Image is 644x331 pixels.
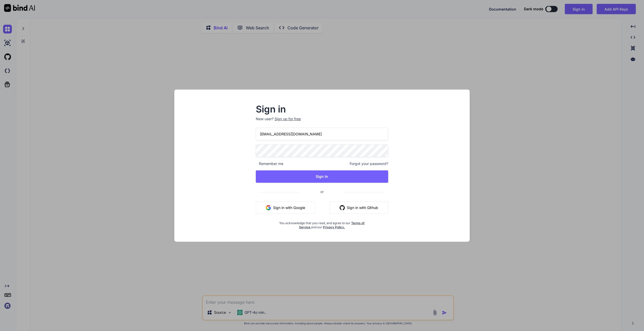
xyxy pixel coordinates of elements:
button: Sign in with Github [330,202,388,214]
div: Sign up for free [275,116,301,121]
span: Remember me [256,161,283,166]
span: Forgot your password? [350,161,388,166]
input: Login or Email [256,128,388,140]
img: google [266,205,271,210]
div: You acknowledge that you read, and agree to our and our [278,218,366,229]
button: Sign In [256,170,388,183]
a: Terms of Service [299,221,365,229]
h2: Sign in [256,105,388,113]
a: Privacy Policy. [323,225,345,229]
p: New user? [256,116,388,128]
img: github [340,205,345,210]
button: Sign in with Google [256,202,315,214]
span: or [300,185,344,198]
